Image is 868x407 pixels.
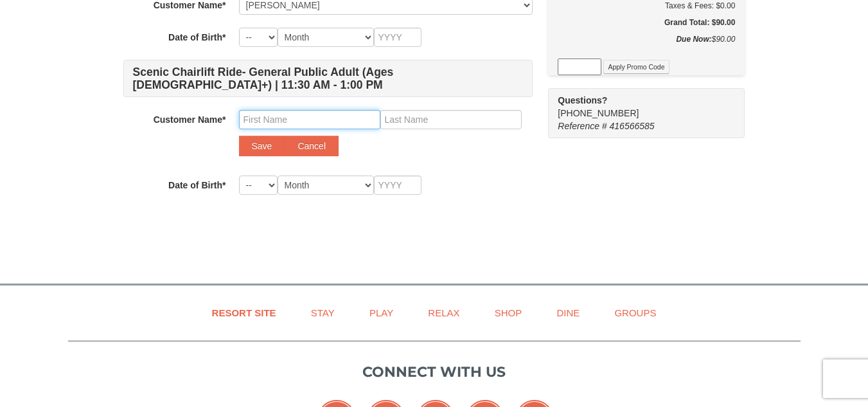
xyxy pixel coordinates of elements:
[374,176,421,195] input: YYYY
[603,60,669,74] button: Apply Promo Code
[168,180,226,190] strong: Date of Birth*
[154,114,226,125] strong: Customer Name*
[374,28,421,47] input: YYYY
[68,361,801,383] p: Connect with us
[196,298,292,327] a: Resort Site
[123,60,533,97] h4: Scenic Chairlift Ride- General Public Adult (Ages [DEMOGRAPHIC_DATA]+) | 11:30 AM - 1:00 PM
[479,298,538,327] a: Shop
[239,136,285,156] button: Save
[610,121,655,131] span: 416566585
[598,298,672,327] a: Groups
[558,95,607,105] strong: Questions?
[380,110,522,129] input: Last Name
[168,32,226,42] strong: Date of Birth*
[558,16,735,29] h5: Grand Total: $90.00
[412,298,475,327] a: Relax
[353,298,409,327] a: Play
[558,121,607,131] span: Reference #
[676,35,711,44] strong: Due Now:
[239,110,380,129] input: First Name
[558,94,722,118] span: [PHONE_NUMBER]
[285,136,339,156] button: Cancel
[558,33,735,59] div: $90.00
[540,298,596,327] a: Dine
[295,298,351,327] a: Stay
